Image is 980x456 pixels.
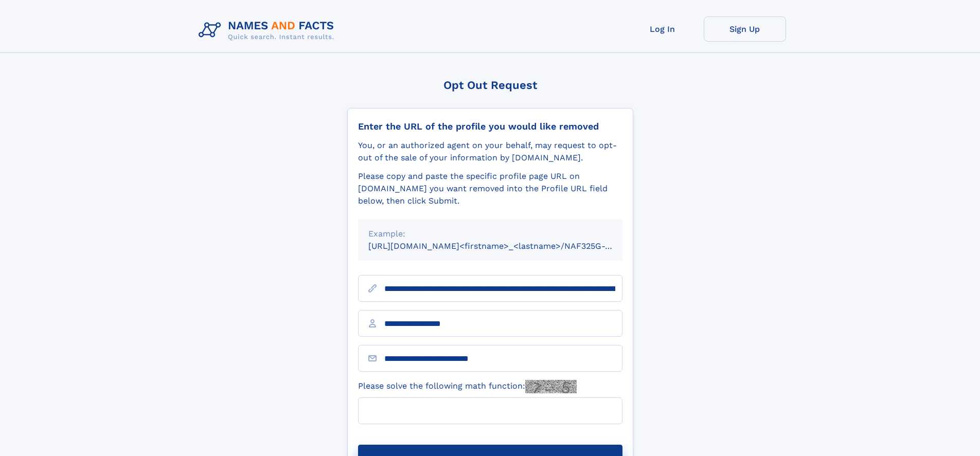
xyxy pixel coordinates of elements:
div: Example: [368,228,612,240]
div: You, or an authorized agent on your behalf, may request to opt-out of the sale of your informatio... [358,139,622,164]
div: Please copy and paste the specific profile page URL on [DOMAIN_NAME] you want removed into the Pr... [358,170,622,207]
div: Enter the URL of the profile you would like removed [358,121,622,132]
label: Please solve the following math function: [358,380,577,393]
img: Logo Names and Facts [194,16,343,44]
a: Sign Up [704,16,786,42]
small: [URL][DOMAIN_NAME]<firstname>_<lastname>/NAF325G-xxxxxxxx [368,241,642,251]
a: Log In [621,16,704,42]
div: Opt Out Request [347,79,633,92]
